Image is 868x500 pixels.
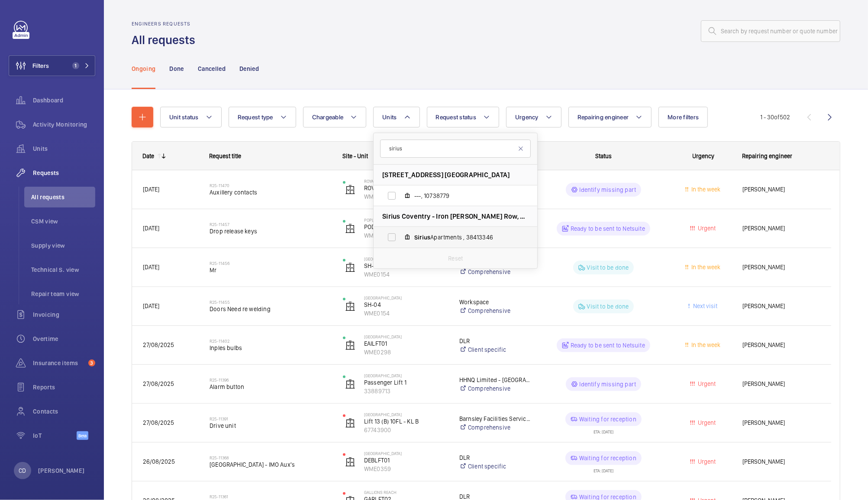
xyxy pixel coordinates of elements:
span: Unit status [169,114,199,121]
p: WME0331 [364,192,448,201]
img: elevator.svg [345,301,355,312]
p: Barnsley Facilities Services- [GEOGRAPHIC_DATA] [459,414,531,423]
button: Filters1 [9,55,95,76]
span: Requests [33,169,95,177]
p: DLR [459,337,531,345]
p: 67743900 [364,426,448,434]
p: HHNQ Limited - [GEOGRAPHIC_DATA] [459,376,531,384]
span: Activity Monitoring [33,120,95,129]
span: Next visit [691,303,717,309]
h2: R25-11396 [210,377,332,382]
span: Apartments , 38413346 [414,233,515,242]
h2: R25-11368 [210,455,332,460]
a: Comprehensive [459,268,531,276]
h2: R25-11391 [210,416,332,421]
p: Ready to be sent to Netsuite [571,224,645,233]
img: elevator.svg [345,223,355,234]
span: 1 - 30 502 [760,114,790,120]
button: More filters [658,107,708,127]
a: Comprehensive [459,384,531,393]
img: elevator.svg [345,340,355,350]
p: Visit to be done [587,263,629,272]
span: [PERSON_NAME] [742,223,820,233]
button: Unit status [160,107,222,127]
div: Date [142,153,154,159]
p: Ready to be sent to Netsuite [571,341,645,350]
p: [GEOGRAPHIC_DATA] [364,412,448,417]
span: Dashboard [33,96,95,105]
span: 27/08/2025 [143,380,174,387]
span: Contacts [33,407,95,416]
button: Request status [427,107,500,127]
span: 3 [88,360,95,366]
div: ETA: [DATE] [594,426,613,434]
span: Repair team view [31,290,95,298]
span: [DATE] [143,264,159,271]
p: Done [169,64,184,73]
span: Reports [33,383,95,392]
span: Technical S. view [31,265,95,274]
p: 33889713 [364,387,448,395]
span: Mr [210,266,332,274]
span: Request status [436,114,477,121]
h2: R25-11470 [210,183,332,188]
span: of [774,114,780,121]
span: Urgent [697,380,716,387]
button: Units [373,107,419,127]
p: Poplar Depot [364,217,448,223]
span: Sirius [414,234,430,241]
p: Gallions Reach [364,490,448,495]
span: Overtime [33,334,95,343]
h2: R25-11457 [210,222,332,227]
img: elevator.svg [345,457,355,467]
p: WME0320 [364,231,448,240]
p: [GEOGRAPHIC_DATA] [364,451,448,456]
a: Comprehensive [459,423,531,432]
p: DEBLFT01 [364,456,448,465]
span: In the week [690,186,721,193]
span: More filters [668,114,699,121]
span: Urgency [693,153,715,159]
p: [PERSON_NAME] [38,466,85,475]
span: Beta [77,431,88,440]
span: Invoicing [33,310,95,319]
span: Urgent [697,419,716,426]
span: IoT [33,431,77,440]
span: Request title [209,153,241,159]
span: 26/08/2025 [143,458,175,465]
p: Lift 13 (B) 10FL - KL B [364,417,448,426]
p: Passenger Lift 1 [364,378,448,387]
span: Filters [32,61,49,70]
span: 27/08/2025 [143,419,174,426]
p: Reset [448,254,463,263]
p: SH-04 [364,300,448,309]
span: Drop release keys [210,227,332,236]
a: Client specific [459,345,531,354]
p: SH-04 [364,261,448,270]
span: [PERSON_NAME] [742,379,820,389]
span: Urgency [515,114,539,121]
a: Client specific [459,462,531,471]
span: 1 [72,62,79,69]
span: Urgent [697,225,716,232]
span: CSM view [31,217,95,226]
p: Identify missing part [580,380,636,389]
img: elevator.svg [345,262,355,273]
span: Auxillery contacts [210,188,332,197]
p: Identify missing part [580,185,636,194]
p: [GEOGRAPHIC_DATA] [364,334,448,339]
h2: R25-11455 [210,299,332,305]
span: Doors Need re welding [210,305,332,313]
span: [GEOGRAPHIC_DATA] - IMO Aux's [210,460,332,469]
p: WME0359 [364,465,448,473]
span: [DATE] [143,303,159,309]
h2: R25-11456 [210,261,332,266]
span: Sirius Coventry - Iron [PERSON_NAME] Row, CV1 1HF [GEOGRAPHIC_DATA] [382,212,529,221]
p: WME0154 [364,309,448,318]
span: Inples bulbs [210,344,332,352]
span: Repairing engineer [578,114,629,121]
span: Units [33,144,95,153]
p: Workspace [459,298,531,306]
span: Status [595,153,612,159]
img: elevator.svg [345,418,355,428]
